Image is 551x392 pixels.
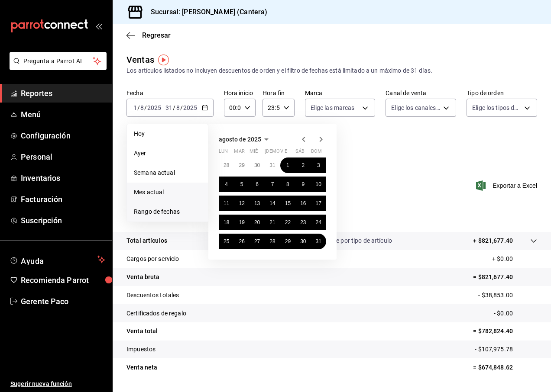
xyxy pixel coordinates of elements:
button: 27 de agosto de 2025 [250,234,265,249]
span: Inventarios [21,172,105,184]
span: Pregunta a Parrot AI [23,57,93,66]
button: Exportar a Excel [478,180,537,191]
abbr: 26 de agosto de 2025 [239,238,244,244]
button: 3 de agosto de 2025 [311,157,326,173]
abbr: viernes [280,148,287,157]
abbr: 10 de agosto de 2025 [316,181,321,187]
span: Sugerir nueva función [10,379,105,389]
span: - [162,104,164,111]
label: Fecha [126,90,214,96]
span: Rango de fechas [134,207,201,216]
img: Tooltip marker [158,55,169,65]
span: Ayuda [21,254,94,265]
span: Recomienda Parrot [21,274,105,286]
abbr: 24 de agosto de 2025 [316,219,321,225]
span: agosto de 2025 [219,136,261,143]
abbr: 11 de agosto de 2025 [224,200,229,206]
input: ---- [183,104,198,111]
input: -- [176,104,180,111]
p: - $38,853.00 [478,291,537,300]
abbr: lunes [219,148,228,157]
button: 29 de julio de 2025 [234,157,249,173]
button: 8 de agosto de 2025 [280,177,295,192]
p: = $782,824.40 [473,327,537,336]
abbr: 23 de agosto de 2025 [300,219,306,225]
abbr: 16 de agosto de 2025 [300,200,306,206]
div: Los artículos listados no incluyen descuentos de orden y el filtro de fechas está limitado a un m... [126,66,537,75]
button: 19 de agosto de 2025 [234,215,249,230]
button: 20 de agosto de 2025 [250,215,265,230]
p: - $107,975.78 [475,345,537,354]
button: 12 de agosto de 2025 [234,196,249,211]
span: Hoy [134,129,201,138]
abbr: 3 de agosto de 2025 [317,162,320,168]
abbr: 13 de agosto de 2025 [254,200,260,206]
span: Semana actual [134,168,201,177]
abbr: 14 de agosto de 2025 [269,200,275,206]
abbr: 29 de julio de 2025 [239,162,244,168]
abbr: 5 de agosto de 2025 [240,181,243,187]
span: Elige las marcas [311,103,355,112]
abbr: 19 de agosto de 2025 [239,219,244,225]
button: 7 de agosto de 2025 [265,177,280,192]
abbr: 28 de agosto de 2025 [269,238,275,244]
button: 29 de agosto de 2025 [280,234,295,249]
button: Regresar [126,31,171,39]
span: Reportes [21,87,105,99]
abbr: 2 de agosto de 2025 [301,162,305,168]
p: Venta bruta [126,273,159,282]
span: / [173,104,175,111]
abbr: 1 de agosto de 2025 [286,162,289,168]
abbr: 22 de agosto de 2025 [285,219,291,225]
p: Venta neta [126,363,157,372]
abbr: 29 de agosto de 2025 [285,238,291,244]
span: / [180,104,183,111]
button: 28 de agosto de 2025 [265,234,280,249]
abbr: jueves [265,148,316,157]
input: ---- [147,104,162,111]
abbr: sábado [295,148,305,157]
label: Hora fin [263,90,294,96]
abbr: 12 de agosto de 2025 [239,200,244,206]
button: 6 de agosto de 2025 [250,177,265,192]
button: 9 de agosto de 2025 [295,177,311,192]
button: 31 de agosto de 2025 [311,234,326,249]
abbr: 30 de julio de 2025 [254,162,260,168]
abbr: 31 de agosto de 2025 [316,238,321,244]
abbr: 30 de agosto de 2025 [300,238,306,244]
button: 23 de agosto de 2025 [295,215,311,230]
p: Impuestos [126,345,156,354]
button: 30 de julio de 2025 [250,157,265,173]
p: Venta total [126,327,158,336]
abbr: 20 de agosto de 2025 [254,219,260,225]
abbr: 21 de agosto de 2025 [269,219,275,225]
span: Personal [21,151,105,163]
button: 13 de agosto de 2025 [250,196,265,211]
span: Ayer [134,149,201,158]
span: Elige los canales de venta [391,103,440,112]
p: = $821,677.40 [473,273,537,282]
p: + $821,677.40 [473,236,513,245]
abbr: 18 de agosto de 2025 [224,219,229,225]
p: + $0.00 [492,254,537,263]
span: Regresar [142,31,171,39]
input: -- [133,104,137,111]
button: 25 de agosto de 2025 [219,234,234,249]
button: 28 de julio de 2025 [219,157,234,173]
abbr: 4 de agosto de 2025 [225,181,228,187]
button: 14 de agosto de 2025 [265,196,280,211]
abbr: 25 de agosto de 2025 [224,238,229,244]
button: 11 de agosto de 2025 [219,196,234,211]
label: Tipo de orden [467,90,537,96]
abbr: 6 de agosto de 2025 [256,181,259,187]
button: 22 de agosto de 2025 [280,215,295,230]
button: 31 de julio de 2025 [265,157,280,173]
abbr: 17 de agosto de 2025 [316,200,321,206]
button: 21 de agosto de 2025 [265,215,280,230]
span: Facturación [21,193,105,205]
button: 10 de agosto de 2025 [311,177,326,192]
span: / [144,104,147,111]
span: Elige los tipos de orden [472,103,521,112]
